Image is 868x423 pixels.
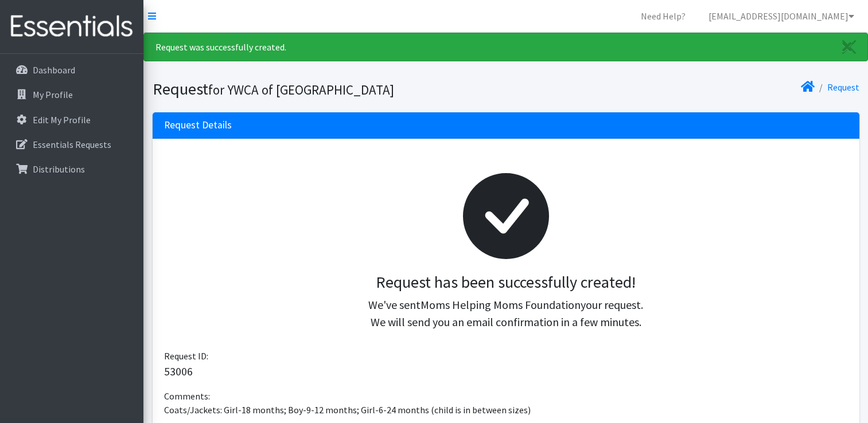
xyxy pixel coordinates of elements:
p: Dashboard [33,64,75,76]
h3: Request Details [164,119,232,131]
img: HumanEssentials [5,7,139,46]
span: Request ID: [164,350,208,362]
a: Essentials Requests [5,133,139,156]
a: Need Help? [632,5,695,28]
p: Edit My Profile [33,114,91,126]
small: for YWCA of [GEOGRAPHIC_DATA] [208,81,394,98]
a: Request [827,81,859,93]
a: Edit My Profile [5,108,139,131]
p: My Profile [33,89,73,100]
h3: Request has been successfully created! [173,273,839,292]
h1: Request [153,79,502,99]
div: Request was successfully created. [143,33,868,61]
span: Comments: [164,390,210,402]
a: Close [831,33,867,61]
a: My Profile [5,83,139,106]
a: Distributions [5,158,139,181]
p: Essentials Requests [33,139,111,150]
p: Distributions [33,163,85,175]
p: 53006 [164,363,848,380]
a: [EMAIL_ADDRESS][DOMAIN_NAME] [699,5,863,28]
a: Dashboard [5,58,139,81]
p: Coats/Jackets: Girl-18 months; Boy-9-12 months; Girl-6-24 months (child is in between sizes) [164,403,848,417]
p: We've sent your request. We will send you an email confirmation in a few minutes. [173,296,839,331]
span: Moms Helping Moms Foundation [421,297,581,312]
